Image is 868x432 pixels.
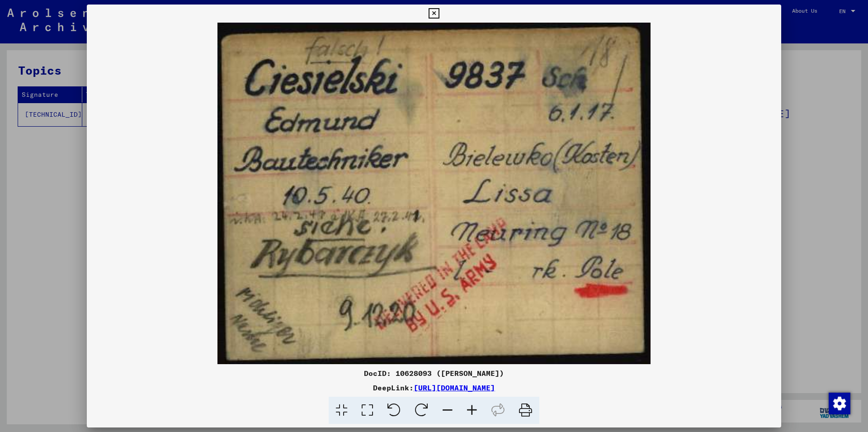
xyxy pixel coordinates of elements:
[87,368,781,379] div: DocID: 10628093 ([PERSON_NAME])
[87,23,781,364] img: 001.jpg
[414,383,495,392] a: [URL][DOMAIN_NAME]
[829,393,850,414] img: Change consent
[87,382,781,393] div: DeepLink:
[828,392,850,414] div: Change consent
